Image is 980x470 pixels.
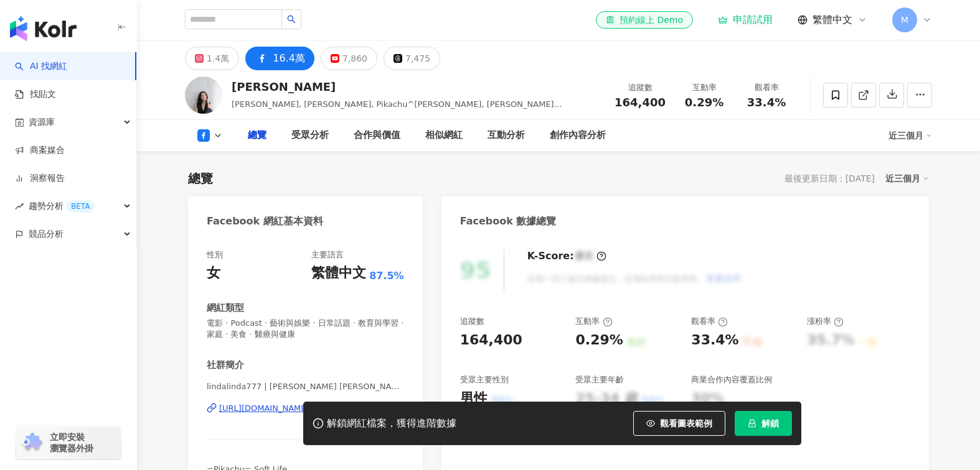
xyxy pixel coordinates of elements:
div: 主要語言 [311,249,344,260]
div: 7,475 [405,50,430,67]
div: 互動分析 [488,128,525,143]
div: 受眾主要性別 [460,374,509,385]
div: 最後更新日期：[DATE] [784,173,875,183]
span: M [901,13,908,27]
div: 預約線上 Demo [606,14,683,26]
div: 創作內容分析 [550,128,606,143]
button: 解鎖 [735,411,792,436]
button: 7,860 [321,47,377,70]
div: 漲粉率 [807,316,844,327]
div: 合作與價值 [354,128,400,143]
div: 總覽 [188,170,213,187]
div: 追蹤數 [615,81,666,94]
div: 33.4% [691,331,738,350]
img: chrome extension [20,433,44,453]
span: lock [748,419,756,428]
div: BETA [66,200,95,213]
img: logo [10,16,77,41]
div: 近三個月 [888,126,932,145]
a: chrome extension立即安裝 瀏覽器外掛 [16,426,121,459]
a: 洞察報告 [15,172,65,185]
a: 找貼文 [15,88,56,101]
a: 申請試用 [718,14,773,26]
span: lindalinda777 | [PERSON_NAME] [PERSON_NAME]| lindalinda777 [207,381,404,392]
div: 16.4萬 [273,50,305,67]
div: 商業合作內容覆蓋比例 [691,374,772,385]
button: 觀看圖表範例 [633,411,725,436]
span: 觀看圖表範例 [660,418,712,428]
div: 0.29% [575,331,623,350]
div: 1.4萬 [207,50,229,67]
div: 7,860 [342,50,367,67]
span: 競品分析 [29,220,64,248]
div: [PERSON_NAME] [232,79,601,94]
span: 繁體中文 [813,13,852,27]
div: Facebook 網紅基本資料 [207,214,323,228]
div: 相似網紅 [425,128,463,143]
a: 商案媒合 [15,144,65,157]
span: [PERSON_NAME], [PERSON_NAME], Pikachu^[PERSON_NAME], [PERSON_NAME] ([PERSON_NAME]) [232,99,562,121]
img: KOL Avatar [185,76,222,114]
div: 性別 [207,249,223,260]
a: 預約線上 Demo [596,11,693,29]
span: 趨勢分析 [29,192,95,220]
span: search [287,15,296,24]
button: 1.4萬 [185,47,239,70]
span: 0.29% [685,96,723,109]
button: 16.4萬 [245,47,314,70]
div: 解鎖網紅檔案，獲得進階數據 [327,417,456,430]
div: K-Score : [527,249,606,263]
span: rise [15,202,24,211]
div: 受眾主要年齡 [575,374,624,385]
span: 87.5% [369,269,404,283]
a: searchAI 找網紅 [15,60,67,73]
div: 受眾分析 [291,128,329,143]
div: 繁體中文 [311,264,366,283]
div: 總覽 [248,128,266,143]
span: 立即安裝 瀏覽器外掛 [50,431,93,454]
div: 近三個月 [885,170,929,187]
div: 社群簡介 [207,359,244,372]
div: 觀看率 [691,316,728,327]
span: 33.4% [747,96,786,109]
div: 互動率 [575,316,612,327]
span: 電影 · Podcast · 藝術與娛樂 · 日常話題 · 教育與學習 · 家庭 · 美食 · 醫療與健康 [207,318,404,340]
span: 164,400 [615,96,666,109]
span: 資源庫 [29,108,55,136]
div: 女 [207,264,220,283]
div: 164,400 [460,331,522,350]
div: 觀看率 [743,81,790,94]
span: 解鎖 [761,418,779,428]
div: 追蹤數 [460,316,484,327]
div: 互動率 [681,81,728,94]
div: 網紅類型 [207,302,244,315]
div: 男性 [460,389,488,408]
div: Facebook 數據總覽 [460,214,557,228]
button: 7,475 [384,47,440,70]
